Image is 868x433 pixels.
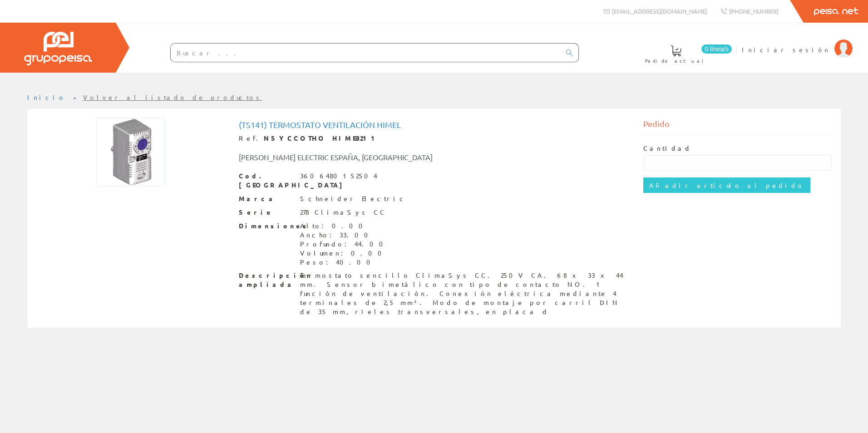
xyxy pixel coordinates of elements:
[239,271,293,289] span: Descripción ampliada
[300,221,389,231] div: Alto: 0.00
[742,45,830,54] span: Iniciar sesión
[264,134,379,142] strong: NSYCCOTHO HIME8211
[239,194,293,203] span: Marca
[645,56,707,65] span: Pedido actual
[643,118,832,135] div: Pedido
[24,32,92,65] img: Grupo Peisa
[97,118,165,186] img: Foto artículo (ts141) Termostato Ventilación Himel (150x150)
[300,271,630,316] div: Termostato sencillo ClimaSys CC. 250V CA. 68 x 33 x 44 mm. Sensor bimetálico con tipo de contacto...
[300,194,407,203] div: Schneider Electric
[239,208,293,217] span: Serie
[701,44,732,54] span: 0 línea/s
[232,152,468,162] div: [PERSON_NAME] ELECTRIC ESPAÑA, [GEOGRAPHIC_DATA]
[643,177,810,193] input: Añadir artículo al pedido
[300,258,389,267] div: Peso: 40.00
[171,44,561,62] input: Buscar ...
[612,7,707,15] span: [EMAIL_ADDRESS][DOMAIN_NAME]
[742,38,853,46] a: Iniciar sesión
[300,208,386,217] div: 278 ClimaSys CC
[300,172,377,181] div: 3606480152504
[83,93,262,101] a: Volver al listado de productos
[239,221,293,231] span: Dimensiones
[643,144,691,153] label: Cantidad
[300,249,389,258] div: Volumen: 0.00
[239,172,293,190] span: Cod. [GEOGRAPHIC_DATA]
[27,93,66,101] a: Inicio
[300,240,389,249] div: Profundo: 44.00
[729,7,779,15] span: [PHONE_NUMBER]
[239,134,630,143] div: Ref.
[300,231,389,240] div: Ancho: 33.00
[239,120,630,129] h1: (ts141) Termostato Ventilación Himel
